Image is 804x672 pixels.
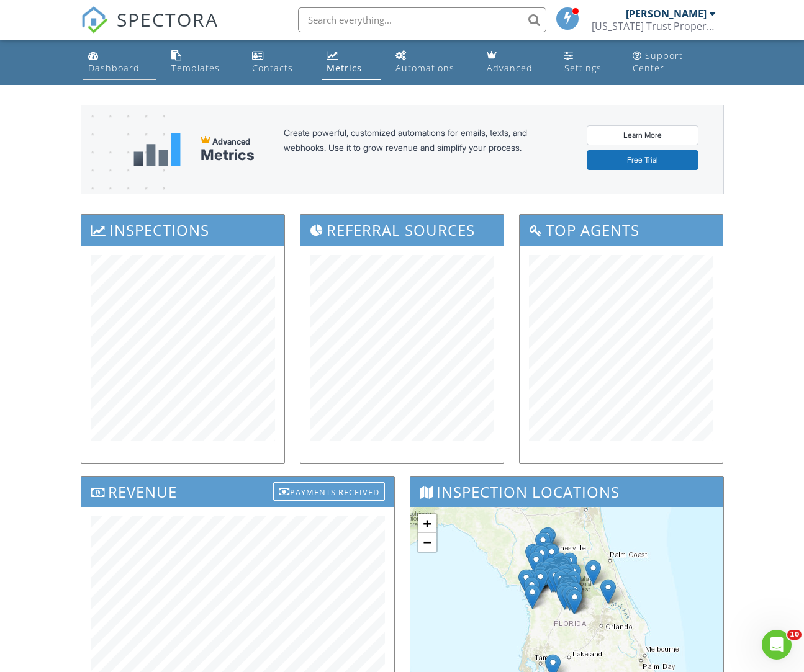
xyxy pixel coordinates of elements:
span: Advanced [212,137,250,146]
a: Support Center [628,45,721,80]
a: Contacts [247,45,312,80]
span: SPECTORA [117,6,219,32]
h3: Inspection Locations [410,477,723,507]
a: Metrics [322,45,381,80]
div: Templates [171,62,220,74]
div: Florida Trust Property Inspections [592,20,716,32]
div: Dashboard [88,62,140,74]
iframe: Intercom live chat [762,630,792,660]
input: Search everything... [298,7,546,32]
h3: Inspections [81,215,284,245]
a: Automations (Basic) [391,45,472,80]
div: Metrics [327,62,362,74]
img: advanced-banner-bg-f6ff0eecfa0ee76150a1dea9fec4b49f333892f74bc19f1b897a312d7a1b2ff3.png [81,105,165,243]
a: Dashboard [83,45,157,80]
a: Templates [166,45,237,80]
span: 10 [787,630,802,640]
img: The Best Home Inspection Software - Spectora [81,6,108,34]
div: Metrics [201,146,255,164]
a: SPECTORA [81,17,219,43]
a: Free Trial [587,150,698,170]
a: Learn More [587,125,698,145]
h3: Top Agents [520,215,723,245]
div: Support Center [633,50,683,74]
a: Zoom out [418,533,436,552]
div: Advanced [487,62,533,74]
div: [PERSON_NAME] [626,7,707,20]
a: Advanced [482,45,549,80]
h3: Revenue [81,477,394,507]
a: Zoom in [418,514,436,533]
div: Settings [564,62,602,74]
div: Automations [395,62,454,74]
a: Settings [559,45,618,80]
div: Create powerful, customized automations for emails, texts, and webhooks. Use it to grow revenue a... [284,125,557,174]
h3: Referral Sources [300,215,504,245]
a: Payments Received [273,480,385,500]
div: Payments Received [273,482,385,501]
img: metrics-aadfce2e17a16c02574e7fc40e4d6b8174baaf19895a402c862ea781aae8ef5b.svg [133,133,181,166]
div: Contacts [252,62,293,74]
